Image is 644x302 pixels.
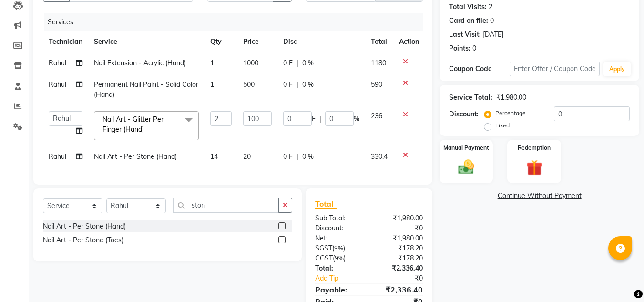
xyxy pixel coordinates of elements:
div: Nail Art - Per Stone (Toes) [43,235,123,245]
label: Fixed [495,121,510,130]
span: F [312,114,316,124]
span: 0 F [283,58,293,68]
div: Nail Art - Per Stone (Hand) [43,221,126,231]
input: Search or Scan [173,198,279,213]
span: 0 F [283,80,293,90]
span: 0 % [302,152,314,162]
div: 2 [489,2,492,12]
th: Disc [277,31,365,52]
div: Coupon Code [449,64,509,74]
span: 1000 [243,59,258,67]
div: Total: [308,263,369,273]
span: SGST [315,244,332,252]
div: Sub Total: [308,213,369,223]
div: ( ) [308,253,369,263]
div: ₹2,336.40 [369,284,430,295]
th: Price [237,31,277,52]
span: 590 [371,80,382,89]
span: Total [315,199,337,209]
th: Technician [43,31,88,52]
span: 1 [210,59,214,67]
span: Rahul [49,152,66,161]
th: Service [88,31,204,52]
div: Card on file: [449,16,488,26]
img: _cash.svg [453,158,479,176]
span: Permanent Nail Paint - Solid Color (Hand) [94,80,198,99]
div: Points: [449,43,470,53]
span: Rahul [49,59,66,67]
div: ( ) [308,243,369,253]
label: Percentage [495,109,526,117]
span: Rahul [49,80,66,89]
span: 0 % [302,58,314,68]
div: Total Visits: [449,2,487,12]
div: Payable: [308,284,369,295]
div: [DATE] [483,30,503,40]
th: Qty [204,31,237,52]
div: ₹178.20 [369,253,430,263]
th: Total [365,31,393,52]
span: 0 % [302,80,314,90]
div: Discount: [449,109,479,119]
div: ₹2,336.40 [369,263,430,273]
span: | [319,114,321,124]
span: 1 [210,80,214,89]
div: ₹1,980.00 [496,93,526,103]
button: Apply [603,62,631,76]
div: Last Visit: [449,30,481,40]
div: Discount: [308,223,369,233]
span: | [296,58,298,68]
span: 1180 [371,59,386,67]
img: _gift.svg [521,158,547,177]
a: Add Tip [308,273,379,283]
span: | [296,80,298,90]
a: x [144,125,148,134]
span: 20 [243,152,251,161]
span: Nail Extension - Acrylic (Hand) [94,59,186,67]
div: ₹1,980.00 [369,233,430,243]
a: Continue Without Payment [441,191,637,201]
label: Manual Payment [443,144,489,152]
span: Nail Art - Per Stone (Hand) [94,152,177,161]
span: 236 [371,112,382,120]
span: 14 [210,152,218,161]
th: Action [393,31,425,52]
div: Net: [308,233,369,243]
div: 0 [472,43,476,53]
span: 9% [334,244,343,252]
span: 9% [335,254,344,262]
span: 330.4 [371,152,388,161]
span: 0 F [283,152,293,162]
span: CGST [315,254,333,262]
div: ₹0 [379,273,430,283]
div: 0 [490,16,494,26]
label: Redemption [518,144,551,152]
div: ₹178.20 [369,243,430,253]
span: 500 [243,80,255,89]
div: ₹1,980.00 [369,213,430,223]
span: | [296,152,298,162]
input: Enter Offer / Coupon Code [510,62,600,76]
div: Service Total: [449,93,492,103]
div: Services [44,13,430,31]
span: % [354,114,359,124]
div: ₹0 [369,223,430,233]
span: Nail Art - Glitter Per Finger (Hand) [102,115,164,134]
